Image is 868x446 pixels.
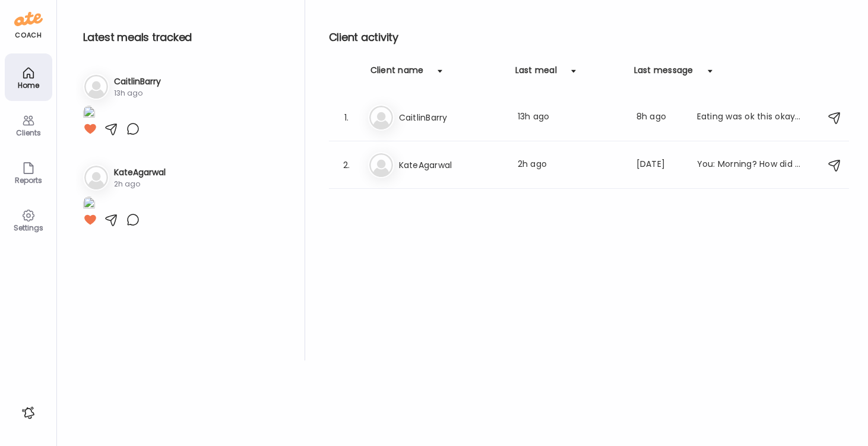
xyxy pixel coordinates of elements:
div: You: Morning? How did the weekend go? [697,158,802,172]
h2: Latest meals tracked [83,29,286,46]
div: Eating was ok this okay this weekend. I wasn’t expecting the boat ride. I thought we were just go... [697,110,802,125]
img: bg-avatar-default.svg [84,75,108,99]
div: 2. [340,158,354,172]
img: bg-avatar-default.svg [84,166,108,189]
img: bg-avatar-default.svg [369,153,393,177]
div: 13h ago [114,88,161,99]
img: images%2FBSFQB00j0rOawWNVf4SvQtxQl562%2FenaxaQ3HhtaHbSNT7xik%2FLjSMqdgPIDn0Kc4OUgeV_1080 [83,197,95,213]
div: Client name [370,64,424,83]
div: Last meal [515,64,557,83]
div: 1. [340,110,354,125]
h3: KateAgarwal [399,158,503,172]
h2: Client activity [329,29,849,46]
div: 2h ago [114,179,166,189]
img: bg-avatar-default.svg [369,106,393,129]
div: 2h ago [518,158,622,172]
h3: CaitlinBarry [114,75,161,88]
div: Clients [7,129,50,137]
div: coach [15,30,42,40]
h3: CaitlinBarry [399,110,503,125]
div: Reports [7,176,50,184]
div: [DATE] [636,158,683,172]
div: Settings [7,224,50,232]
div: Last message [634,64,693,83]
div: 13h ago [518,110,622,125]
img: ate [14,10,43,29]
h3: KateAgarwal [114,166,166,179]
img: images%2FApNfR3koveOr0o4RHE7uAU2bAf22%2F3mRPc7jAAztWbzWgyDls%2FeywHWS1yvo7ckW2ZWJLt_1080 [83,106,95,122]
div: Home [7,81,50,89]
div: 8h ago [636,110,683,125]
